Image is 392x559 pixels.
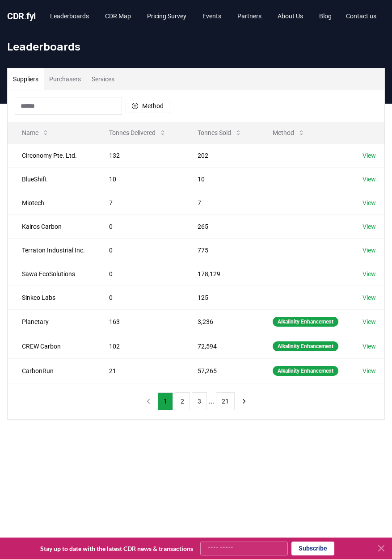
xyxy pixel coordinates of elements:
[95,286,183,309] td: 0
[43,8,339,24] nav: Main
[216,392,235,410] button: 21
[95,143,183,167] td: 132
[236,392,252,410] button: next page
[8,262,95,286] td: Sawa EcoSolutions
[95,214,183,238] td: 0
[183,143,258,167] td: 202
[273,341,338,351] div: Alkalinity Enhancement
[362,198,376,207] a: View
[362,246,376,255] a: View
[95,309,183,334] td: 163
[270,8,310,24] a: About Us
[95,191,183,214] td: 7
[95,262,183,286] td: 0
[8,238,95,262] td: Terraton Industrial Inc.
[86,68,120,90] button: Services
[183,214,258,238] td: 265
[98,8,138,24] a: CDR Map
[183,358,258,383] td: 57,265
[43,8,96,24] a: Leaderboards
[183,262,258,286] td: 178,129
[230,8,269,24] a: Partners
[8,286,95,309] td: Sinkco Labs
[102,124,173,142] button: Tonnes Delivered
[95,334,183,358] td: 102
[183,286,258,309] td: 125
[362,293,376,302] a: View
[183,191,258,214] td: 7
[8,143,95,167] td: Circonomy Pte. Ltd.
[183,334,258,358] td: 72,594
[7,39,385,54] h1: Leaderboards
[183,167,258,191] td: 10
[339,8,384,24] a: Contact us
[183,309,258,334] td: 3,236
[7,10,36,22] a: CDR.fyi
[7,11,36,21] span: CDR fyi
[362,366,376,375] a: View
[273,317,338,327] div: Alkalinity Enhancement
[195,8,228,24] a: Events
[266,124,312,142] button: Method
[175,392,190,410] button: 2
[273,366,338,376] div: Alkalinity Enhancement
[362,342,376,351] a: View
[158,392,173,410] button: 1
[8,214,95,238] td: Kairos Carbon
[95,358,183,383] td: 21
[8,167,95,191] td: BlueShift
[362,151,376,160] a: View
[8,334,95,358] td: CREW Carbon
[8,191,95,214] td: Miotech
[8,358,95,383] td: CarbonRun
[15,124,56,142] button: Name
[362,175,376,184] a: View
[8,309,95,334] td: Planetary
[312,8,339,24] a: Blog
[8,68,44,90] button: Suppliers
[362,269,376,278] a: View
[192,392,207,410] button: 3
[126,99,169,113] button: Method
[209,396,214,407] li: ...
[190,124,249,142] button: Tonnes Sold
[24,11,27,21] span: .
[140,8,194,24] a: Pricing Survey
[95,167,183,191] td: 10
[362,317,376,326] a: View
[44,68,86,90] button: Purchasers
[95,238,183,262] td: 0
[183,238,258,262] td: 775
[362,222,376,231] a: View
